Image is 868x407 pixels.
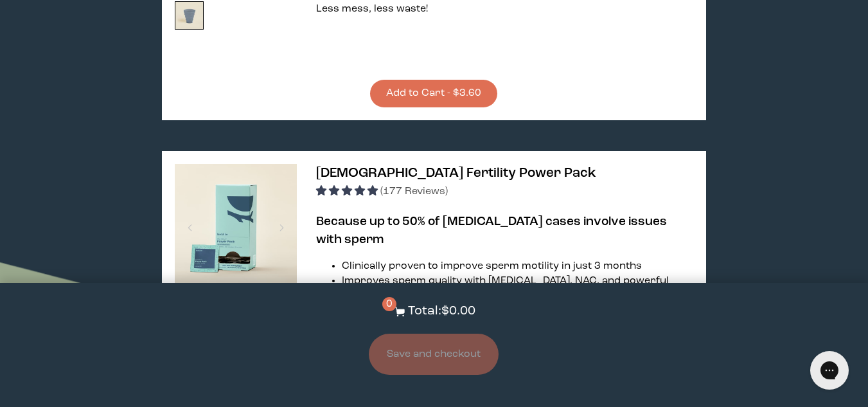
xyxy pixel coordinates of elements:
button: Add to Cart - $3.60 [370,80,497,107]
iframe: Gorgias live chat messenger [804,347,855,394]
li: Clinically proven to improve sperm motility in just 3 months [342,259,693,274]
li: Improves sperm quality with [MEDICAL_DATA], NAC, and powerful antioxidants [342,274,693,303]
img: thumbnail image [175,1,204,30]
button: Save and checkout [369,334,499,375]
p: Total: $0.00 [408,302,475,321]
span: [DEMOGRAPHIC_DATA] Fertility Power Pack [316,167,596,180]
h3: Because up to 50% of [MEDICAL_DATA] cases involve issues with sperm [316,213,693,249]
p: Less mess, less waste! [316,2,693,17]
span: 0 [382,297,396,311]
span: (177 Reviews) [380,186,448,197]
span: 4.94 stars [316,186,380,197]
img: thumbnail image [175,164,297,286]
